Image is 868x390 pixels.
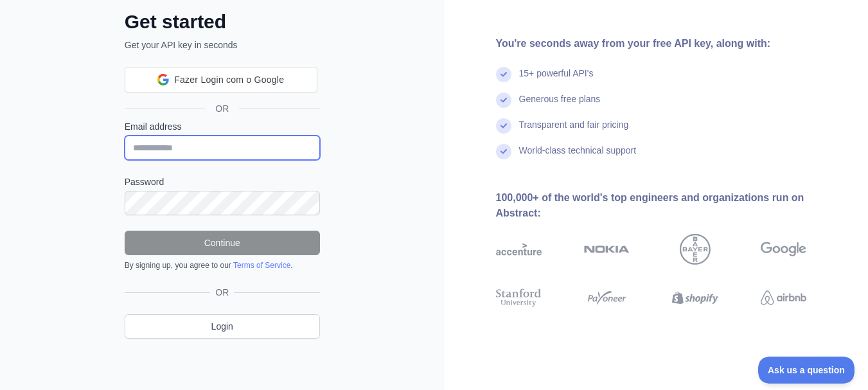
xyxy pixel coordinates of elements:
[233,261,290,270] a: Terms of Service
[496,67,511,82] img: check mark
[758,357,855,384] iframe: Toggle Customer Support
[680,234,711,265] img: bayer
[125,260,320,270] div: By signing up, you agree to our .
[496,118,511,134] img: check mark
[519,144,637,170] div: World-class technical support
[519,67,594,93] div: 15+ powerful API's
[761,234,806,265] img: google
[584,287,630,310] img: payoneer
[174,73,284,87] span: Fazer Login com o Google
[125,314,320,339] a: Login
[496,36,848,51] div: You're seconds away from your free API key, along with:
[584,234,630,265] img: nokia
[496,234,542,265] img: accenture
[496,190,848,221] div: 100,000+ of the world's top engineers and organizations run on Abstract:
[125,120,320,133] label: Email address
[125,10,320,33] h2: Get started
[496,287,542,310] img: stanford university
[125,67,317,93] div: Fazer Login com o Google
[496,93,511,108] img: check mark
[210,286,234,299] span: OR
[519,118,629,144] div: Transparent and fair pricing
[496,144,511,159] img: check mark
[672,287,718,310] img: shopify
[125,39,320,51] p: Get your API key in seconds
[125,231,320,255] button: Continue
[205,102,239,115] span: OR
[519,93,601,118] div: Generous free plans
[125,175,320,188] label: Password
[761,287,806,310] img: airbnb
